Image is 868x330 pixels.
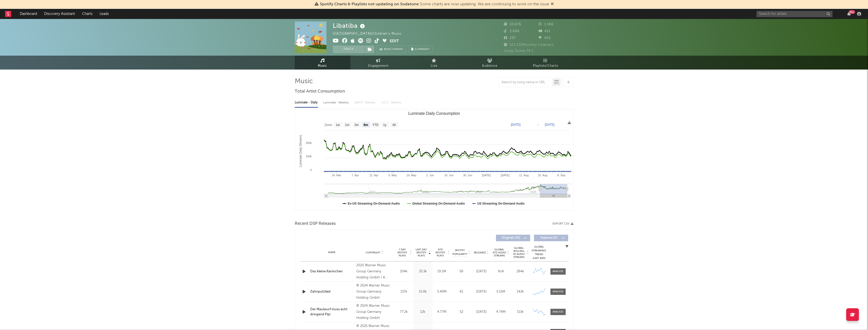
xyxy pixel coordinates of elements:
span: 2.686 [504,30,520,33]
div: [DATE] [473,269,490,274]
a: Playlists/Charts [518,56,574,70]
span: 237 [504,36,516,40]
span: Features ( 0 ) [537,236,561,239]
a: Der Maulwurf muss echt dringend Pipi [310,307,354,317]
text: 16. Jun [444,174,453,177]
text: YTD [372,123,378,127]
text: 8. Sep [557,174,565,177]
text: 5. May [388,174,397,177]
text: 19. May [406,174,416,177]
input: Search for artists [756,11,833,17]
div: 4.77M [434,310,450,315]
text: 0 [310,168,311,171]
span: 521.530 Monthly Listeners [504,43,554,47]
a: Dashboard [16,9,41,19]
div: 5.49M [434,289,450,294]
span: Benchmark [384,47,403,53]
div: Libatiba [333,21,366,30]
div: © 2024 Warner Music Group Germany Holding GmbH [356,303,393,321]
text: 3m [354,123,359,127]
div: 5.15M [492,289,509,294]
span: Dismiss [551,2,554,6]
a: Live [406,56,462,70]
a: Charts [79,9,96,19]
div: 77.2k [396,310,412,315]
span: Total Artist Consumption [295,89,345,95]
div: [DATE] [473,310,490,315]
div: [GEOGRAPHIC_DATA] | Children’s Music [333,31,408,37]
span: Music [318,63,327,69]
button: Edit [390,38,399,45]
div: 137k [396,289,412,294]
span: 402 [539,36,551,40]
a: Discovery Assistant [41,9,79,19]
span: Recent DSP Releases [295,221,336,227]
text: Luminate Daily Consumption [408,111,460,116]
div: 4.74M [492,310,509,315]
text: 1w [336,123,340,127]
text: Zoom [324,123,332,127]
text: 200k [306,141,312,144]
div: 284k [512,269,529,274]
span: Engagement [368,63,389,69]
div: 204k [396,269,412,274]
text: [DATE] [545,123,555,126]
text: 25. Aug [538,174,547,177]
span: 411 [539,30,550,33]
div: 15.8k [415,289,431,294]
text: US Streaming On-Demand Audio [477,202,525,205]
button: Originals(55) [496,235,530,241]
button: Export CSV [552,222,574,225]
div: 113k [512,310,529,315]
text: [DATE] [501,174,509,177]
text: 2. Jun [426,174,434,177]
span: : Some charts are now updating. We are continuing to work on the issue [320,2,549,6]
div: 19.1M [434,269,450,274]
span: ATD Spotify Plays [434,248,447,257]
div: 61 [453,289,470,294]
span: Spotify Charts & Playlists not updating on Sodatone [320,2,419,6]
a: Zahnputzlied [310,289,354,294]
input: Search by song name or URL [499,80,552,84]
div: Luminate - Weekly [323,98,350,107]
a: Das kleine Kaninchen [310,269,354,274]
text: Ex-US Streaming On-Demand Audio [348,202,400,205]
div: 52 [453,310,470,315]
text: [DATE] [482,174,491,177]
text: All [392,123,395,127]
button: Summary [409,46,433,53]
span: 7 Day Spotify Plays [396,248,409,257]
text: 6m [363,123,368,127]
span: Originals ( 55 ) [499,236,523,239]
div: [DATE] [473,289,490,294]
text: 21. Apr [370,174,378,177]
text: Luminate Daily Streams [299,135,302,167]
span: Jump Score: 74.1 [504,49,533,53]
button: 99+ [847,12,851,16]
a: Music [295,56,350,70]
text: 1m [345,123,349,127]
span: Copyright [366,251,380,254]
text: 7. Apr [352,174,359,177]
text: 30. Jun [463,174,472,177]
text: [DATE] [511,123,521,126]
span: 1.166 [539,23,553,26]
text: 11. Aug [519,174,528,177]
div: 58 [453,269,470,274]
div: 33.3k [415,269,431,274]
span: Summary [415,48,430,51]
span: Live [431,63,437,69]
text: → [537,123,540,126]
span: 10.676 [504,23,521,26]
div: N/A [492,269,509,274]
div: 12k [415,310,431,315]
div: 99 + [849,10,855,14]
div: © 2024 Warner Music Group Germany Holding GmbH [356,283,393,301]
text: 100k [306,155,312,158]
div: 2020 Warner Music Group Germany Holding GmbH / A Warner Music Group Company [356,262,393,281]
span: Last Day Spotify Plays [415,248,428,257]
text: 24. Mar [331,174,341,177]
div: Global Streaming Trend (Last 60D) [531,245,547,260]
